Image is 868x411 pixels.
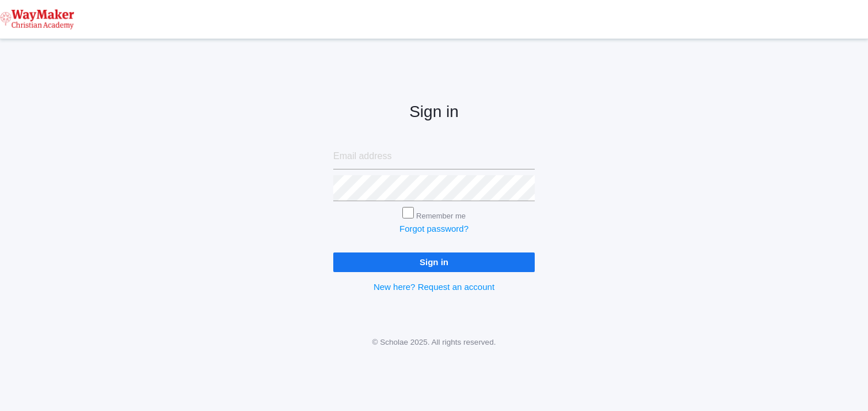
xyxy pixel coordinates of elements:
h2: Sign in [333,103,535,121]
a: Forgot password? [399,224,469,233]
a: New here? Request an account [374,282,494,292]
label: Remember me [416,212,466,220]
input: Email address [333,144,535,169]
input: Sign in [333,252,535,272]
